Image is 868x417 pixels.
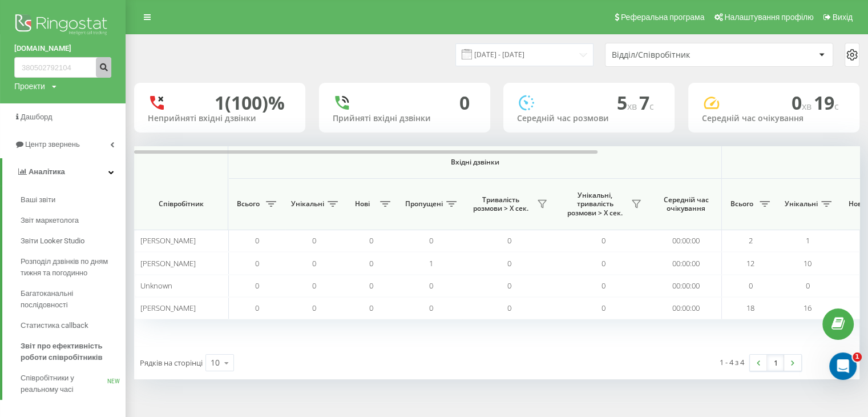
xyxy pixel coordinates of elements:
[140,280,172,291] span: Unknown
[140,258,196,268] span: [PERSON_NAME]
[507,303,511,313] span: 0
[601,280,605,291] span: 0
[785,199,818,209] span: Унікальні
[601,235,605,246] span: 0
[144,199,218,209] span: Співробітник
[639,90,654,115] span: 7
[21,190,126,210] a: Ваші звіти
[21,336,126,368] a: Звіт про ефективність роботи співробітників
[21,113,53,121] span: Дашборд
[255,235,259,246] span: 0
[728,199,756,209] span: Всього
[429,280,433,291] span: 0
[749,280,753,291] span: 0
[211,357,220,368] div: 10
[291,199,324,209] span: Унікальні
[853,352,862,362] span: 1
[140,358,203,368] span: Рядків на сторінці
[429,258,433,268] span: 1
[21,231,126,251] a: Звіти Looker Studio
[21,235,84,247] span: Звіти Looker Studio
[702,114,846,123] div: Середній час очікування
[369,280,373,291] span: 0
[25,140,80,149] span: Центр звернень
[215,92,285,114] div: 1 (100)%
[507,258,511,268] span: 0
[369,303,373,313] span: 0
[468,195,534,213] span: Тривалість розмови > Х сек.
[369,258,373,268] span: 0
[621,13,705,22] span: Реферальна програма
[258,158,692,167] span: Вхідні дзвінки
[21,215,79,226] span: Звіт маркетолога
[348,199,377,209] span: Нові
[312,303,316,313] span: 0
[369,235,373,246] span: 0
[834,100,839,113] span: c
[792,90,814,115] span: 0
[627,100,639,113] span: хв
[21,315,126,336] a: Статистика callback
[601,258,605,268] span: 0
[507,280,511,291] span: 0
[312,258,316,268] span: 0
[601,303,605,313] span: 0
[459,92,470,114] div: 0
[651,297,722,319] td: 00:00:00
[21,194,55,206] span: Ваші звіти
[507,235,511,246] span: 0
[562,191,628,218] span: Унікальні, тривалість розмови > Х сек.
[2,158,126,186] a: Аналiтика
[21,288,120,311] span: Багатоканальні послідовності
[14,81,45,92] div: Проекти
[21,251,126,283] a: Розподіл дзвінків по дням тижня та погодинно
[255,303,259,313] span: 0
[14,57,111,78] input: Пошук за номером
[333,114,477,123] div: Прийняті вхідні дзвінки
[14,11,111,40] img: Ringostat logo
[21,320,88,331] span: Статистика callback
[429,235,433,246] span: 0
[21,210,126,231] a: Звіт маркетолога
[724,13,813,22] span: Налаштування профілю
[255,258,259,268] span: 0
[746,303,754,313] span: 18
[312,235,316,246] span: 0
[148,114,292,123] div: Неприйняті вхідні дзвінки
[234,199,263,209] span: Всього
[659,195,713,213] span: Середній час очікування
[720,356,744,368] div: 1 - 4 з 4
[829,352,857,380] iframe: Intercom live chat
[651,230,722,252] td: 00:00:00
[804,258,812,268] span: 10
[806,280,810,291] span: 0
[255,280,259,291] span: 0
[21,368,126,400] a: Співробітники у реальному часіNEW
[21,372,107,395] span: Співробітники у реальному часі
[14,43,111,54] a: [DOMAIN_NAME]
[806,235,810,246] span: 1
[29,167,65,176] span: Аналiтика
[312,280,316,291] span: 0
[749,235,753,246] span: 2
[651,252,722,274] td: 00:00:00
[833,13,853,22] span: Вихід
[429,303,433,313] span: 0
[814,90,839,115] span: 19
[617,90,639,115] span: 5
[651,275,722,297] td: 00:00:00
[517,114,661,123] div: Середній час розмови
[649,100,654,113] span: c
[21,340,120,363] span: Звіт про ефективність роботи співробітників
[802,100,814,113] span: хв
[767,355,784,371] a: 1
[140,235,196,246] span: [PERSON_NAME]
[21,256,120,279] span: Розподіл дзвінків по дням тижня та погодинно
[405,199,443,209] span: Пропущені
[140,303,196,313] span: [PERSON_NAME]
[21,283,126,315] a: Багатоканальні послідовності
[612,50,748,60] div: Відділ/Співробітник
[746,258,754,268] span: 12
[804,303,812,313] span: 16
